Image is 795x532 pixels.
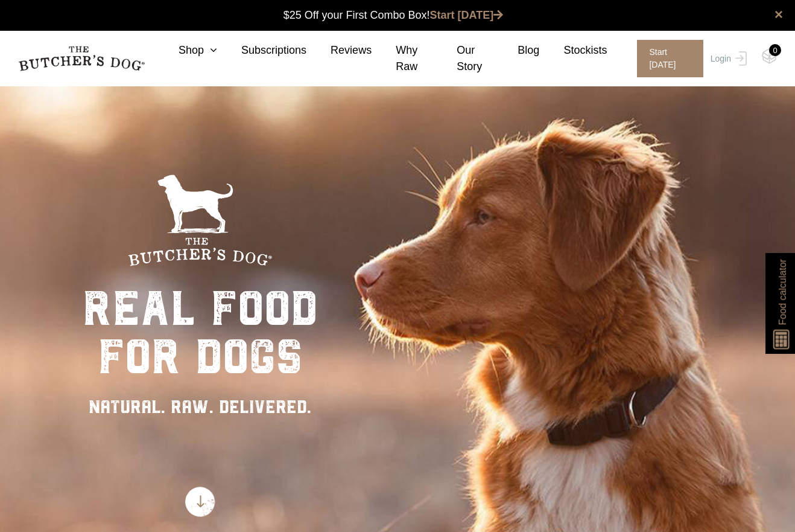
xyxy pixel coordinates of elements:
a: close [774,7,783,22]
div: real food for dogs [83,284,318,381]
a: Login [708,40,747,77]
a: Shop [154,42,217,59]
img: TBD_Cart-Empty.png [762,48,777,64]
a: Start [DATE] [625,40,707,77]
div: NATURAL. RAW. DELIVERED. [83,393,318,420]
div: 0 [769,44,781,56]
a: Reviews [306,42,372,59]
a: Stockists [539,42,607,59]
span: Food calculator [775,259,790,325]
span: Start [DATE] [637,40,703,77]
a: Start [DATE] [430,9,504,21]
a: Subscriptions [217,42,306,59]
a: Our Story [432,42,493,75]
a: Blog [493,42,539,59]
a: Why Raw [372,42,432,75]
